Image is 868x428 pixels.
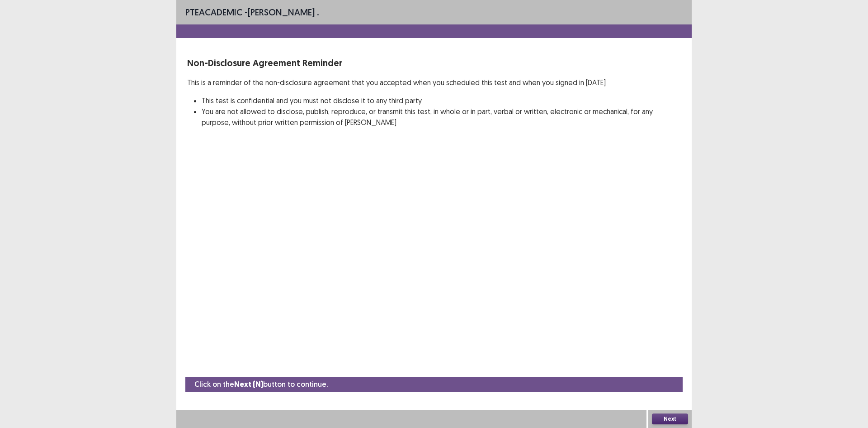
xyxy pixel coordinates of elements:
p: This is a reminder of the non-disclosure agreement that you accepted when you scheduled this test... [187,77,681,88]
p: - [PERSON_NAME] . [185,5,319,19]
li: You are not allowed to disclose, publish, reproduce, or transmit this test, in whole or in part, ... [202,106,681,128]
button: Next [652,414,688,424]
strong: Next (N) [234,380,263,389]
li: This test is confidential and you must not disclose it to any third party [202,95,681,106]
p: Non-Disclosure Agreement Reminder [187,56,681,70]
p: Click on the button to continue. [194,379,328,390]
span: PTE academic [185,6,242,18]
